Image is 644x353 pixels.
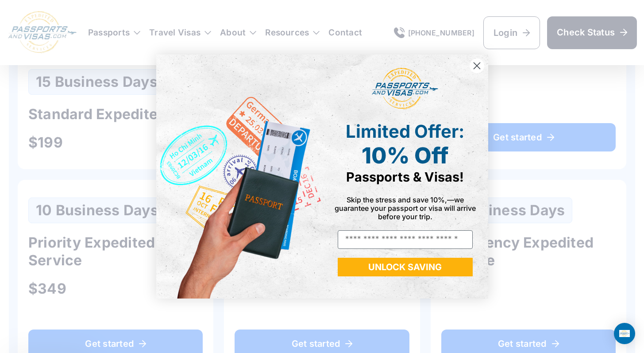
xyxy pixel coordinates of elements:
img: passports and visas [372,68,438,109]
img: de9cda0d-0715-46ca-9a25-073762a91ba7.png [156,54,322,298]
span: Passports & Visas! [346,169,464,185]
span: Skip the stress and save 10%,—we guarantee your passport or visa will arrive before your trip. [335,195,476,221]
button: UNLOCK SAVING [338,258,473,276]
span: 10% Off [362,142,448,169]
button: Close dialog [469,58,485,74]
div: Open Intercom Messenger [614,323,635,344]
span: Limited Offer: [346,120,464,142]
